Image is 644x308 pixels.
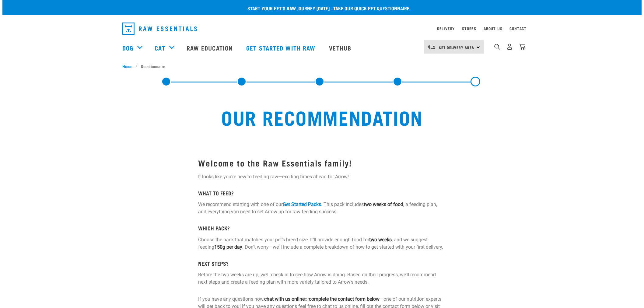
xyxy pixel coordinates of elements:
strong: two weeks of food [364,201,403,207]
p: It looks like you're new to feeding raw—exciting times ahead for Arrow! [198,173,446,180]
a: Delivery [437,27,455,30]
p: Before the two weeks are up, we’ll check in to see how Arrow is doing. Based on their progress, w... [198,271,446,286]
a: Raw Education [180,36,240,60]
span: Home [122,63,132,69]
strong: Welcome to the Raw Essentials family! [198,160,352,165]
img: home-icon@2x.png [519,44,525,50]
img: user.png [506,44,513,50]
nav: dropdown navigation [117,20,527,37]
img: Raw Essentials Logo [122,23,197,35]
strong: complete the contact form below [309,296,380,302]
a: Cat [155,43,165,52]
a: Contact [509,27,527,30]
a: Get Started Packs [283,201,321,207]
a: Get started with Raw [240,36,323,60]
h5: NEXT STEPS? [198,261,446,267]
strong: two weeks [369,237,392,243]
strong: WHAT TO FEED? [198,191,234,194]
span: Set Delivery Area [439,46,474,48]
strong: 150g per day [214,244,242,250]
img: home-icon-1@2x.png [494,44,500,50]
strong: chat with us online [264,296,305,302]
p: We recommend starting with one of our . This pack includes , a feeding plan, and everything you n... [198,201,446,215]
nav: dropdown navigation [2,36,642,60]
p: Choose the pack that matches your pet’s breed size. It’ll provide enough food for , and we sugges... [198,236,446,251]
img: van-moving.png [428,44,436,50]
a: Dog [122,43,133,52]
h2: Our Recommendation [135,106,509,128]
h5: WHICH PACK? [198,225,446,231]
nav: breadcrumbs [122,63,522,69]
a: Vethub [323,36,359,60]
a: Stores [462,27,476,30]
a: About Us [484,27,502,30]
a: take our quick pet questionnaire. [333,7,411,9]
a: Home [122,63,136,69]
